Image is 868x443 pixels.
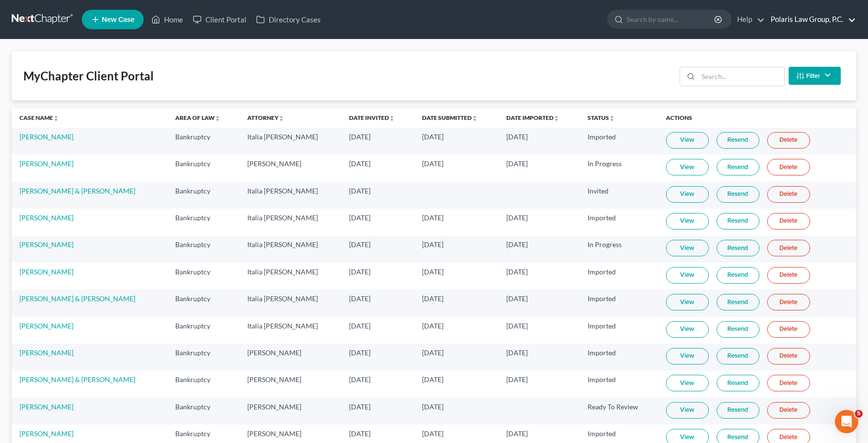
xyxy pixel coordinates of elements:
td: Imported [580,317,658,344]
a: [PERSON_NAME] [19,159,74,168]
a: Resend [717,375,759,391]
td: Bankruptcy [167,209,240,235]
td: Imported [580,209,658,235]
span: [DATE] [349,213,370,222]
span: [DATE] [422,348,443,357]
td: Ready To Review [580,398,658,424]
span: 5 [855,410,863,418]
a: Resend [717,402,759,419]
td: Bankruptcy [167,289,240,316]
span: [DATE] [349,348,370,357]
input: Search by name... [627,10,716,28]
i: unfold_more [609,116,615,121]
a: Case Nameunfold_more [19,114,59,121]
span: [DATE] [349,294,370,303]
td: Italia [PERSON_NAME] [240,209,342,235]
a: Delete [767,294,810,310]
td: Bankruptcy [167,236,240,263]
span: New Case [102,16,134,23]
td: [PERSON_NAME] [240,371,342,398]
a: Resend [717,294,759,310]
td: Bankruptcy [167,317,240,344]
span: [DATE] [349,268,370,276]
td: Bankruptcy [167,128,240,154]
td: Imported [580,344,658,370]
td: Italia [PERSON_NAME] [240,182,342,209]
span: [DATE] [422,240,443,249]
span: [DATE] [506,322,528,330]
span: [DATE] [422,375,443,384]
input: Search... [698,67,784,86]
td: [PERSON_NAME] [240,398,342,424]
a: [PERSON_NAME] [19,133,74,141]
td: In Progress [580,236,658,263]
a: Resend [717,267,759,284]
a: Help [732,11,765,28]
td: Imported [580,289,658,316]
span: [DATE] [349,429,370,438]
a: [PERSON_NAME] [19,322,74,330]
a: View [666,348,709,365]
span: [DATE] [506,429,528,438]
a: Resend [717,159,759,175]
a: Resend [717,321,759,338]
span: [DATE] [506,240,528,249]
a: Delete [767,348,810,365]
i: unfold_more [53,116,59,121]
th: Actions [658,108,856,128]
a: [PERSON_NAME] [19,429,74,438]
a: Delete [767,213,810,230]
span: [DATE] [506,348,528,357]
span: [DATE] [422,322,443,330]
a: [PERSON_NAME] [19,213,74,222]
a: Attorneyunfold_more [247,114,284,121]
td: In Progress [580,154,658,181]
a: Delete [767,186,810,203]
a: View [666,132,709,149]
a: Resend [717,213,759,230]
div: MyChapter Client Portal [23,68,154,84]
a: View [666,321,709,338]
td: Italia [PERSON_NAME] [240,128,342,154]
a: View [666,294,709,310]
a: View [666,186,709,203]
td: Italia [PERSON_NAME] [240,236,342,263]
span: [DATE] [422,429,443,438]
a: Home [147,11,188,28]
a: Directory Cases [251,11,326,28]
i: unfold_more [215,116,221,121]
a: Delete [767,321,810,338]
span: [DATE] [506,159,528,168]
span: [DATE] [349,375,370,384]
a: [PERSON_NAME] [19,240,74,249]
td: Imported [580,371,658,398]
span: [DATE] [506,294,528,303]
span: [DATE] [349,159,370,168]
i: unfold_more [554,116,559,121]
a: Area of Lawunfold_more [175,114,221,121]
td: Invited [580,182,658,209]
a: View [666,375,709,391]
a: View [666,240,709,256]
a: Delete [767,159,810,175]
a: Date Importedunfold_more [506,114,559,121]
i: unfold_more [389,116,395,121]
a: Delete [767,402,810,419]
a: [PERSON_NAME] & [PERSON_NAME] [19,375,135,384]
span: [DATE] [349,403,370,411]
a: [PERSON_NAME] & [PERSON_NAME] [19,187,135,195]
span: [DATE] [506,133,528,141]
a: View [666,159,709,175]
iframe: Intercom live chat [835,410,858,433]
a: [PERSON_NAME] [19,348,74,357]
span: [DATE] [349,133,370,141]
td: Bankruptcy [167,154,240,181]
span: [DATE] [422,159,443,168]
td: Italia [PERSON_NAME] [240,263,342,289]
a: Resend [717,240,759,256]
a: Statusunfold_more [588,114,615,121]
i: unfold_more [278,116,284,121]
a: Polaris Law Group, P.C. [766,11,856,28]
a: Resend [717,186,759,203]
a: View [666,267,709,284]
